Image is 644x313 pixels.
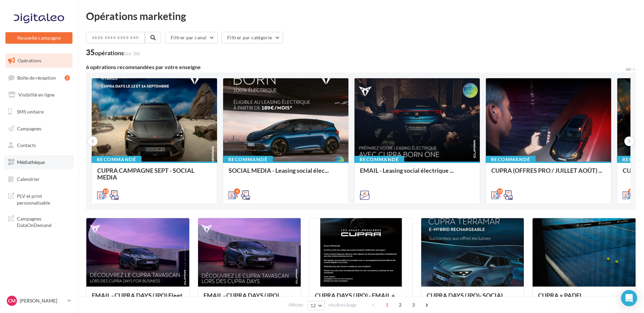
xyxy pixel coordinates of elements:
div: 4 [234,188,240,194]
span: Campagnes DataOnDemand [17,214,70,229]
span: Contacts [17,142,36,148]
span: Campagnes [17,125,41,131]
a: CM [PERSON_NAME] [5,294,72,307]
a: Boîte de réception2 [4,70,74,85]
a: SMS unitaire [4,105,74,119]
span: (sur 36) [124,50,140,56]
span: CUPRA DAYS (JPO)- SOCIAL MEDIA [427,292,504,306]
span: 2 [395,299,406,310]
div: Open Intercom Messenger [621,290,637,306]
span: Boîte de réception [17,75,56,80]
a: Visibilité en ligne [4,88,74,102]
span: 3 [408,299,419,310]
div: 10 [497,188,503,194]
a: Calendrier [4,172,74,186]
a: Contacts [4,138,74,152]
span: CUPRA CAMPAGNE SEPT - SOCIAL MEDIA [97,167,194,181]
a: PLV et print personnalisable [4,189,74,209]
button: 12 [307,301,325,310]
span: 1 [382,299,392,310]
div: Recommandé [223,156,273,163]
div: 2 [65,75,70,81]
button: Nouvelle campagne [5,32,72,44]
a: Médiathèque [4,155,74,169]
span: Afficher [288,302,304,308]
span: CUPRA (OFFRES PRO / JUILLET AOÛT) ... [491,167,602,174]
div: opérations [95,50,140,56]
div: Recommandé [354,156,404,163]
span: 12 [310,303,316,308]
div: 6 opérations recommandées par votre enseigne [86,64,625,70]
div: 35 [86,49,140,56]
a: Campagnes [4,122,74,136]
button: Filtrer par canal [165,32,218,43]
span: SOCIAL MEDIA - Leasing social élec... [229,167,329,174]
span: Opérations [18,58,41,63]
a: Opérations [4,54,74,68]
span: CUPRA x PADEL [538,292,583,299]
span: Médiathèque [17,159,45,165]
span: EMAIL - Leasing social électrique ... [360,167,454,174]
button: Filtrer par catégorie [221,32,283,43]
span: PLV et print personnalisable [17,191,70,206]
div: Recommandé [486,156,536,163]
span: Visibilité en ligne [18,92,55,98]
div: 10 [103,188,109,194]
span: CM [8,297,16,304]
div: Opérations marketing [86,11,636,21]
div: 11 [628,188,634,194]
span: résultats/page [328,302,357,308]
div: Recommandé [91,156,142,163]
span: Calendrier [17,176,40,182]
span: SMS unitaire [17,109,44,114]
a: Campagnes DataOnDemand [4,211,74,231]
p: [PERSON_NAME] [20,297,65,304]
